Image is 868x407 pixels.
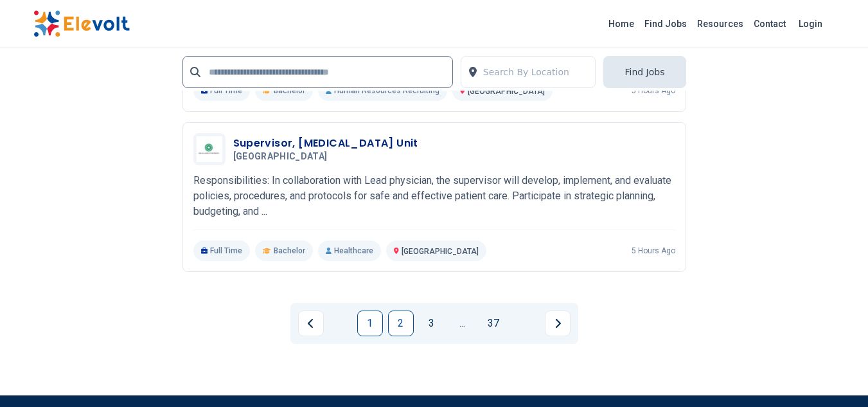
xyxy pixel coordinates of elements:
[233,136,418,151] h3: Supervisor, [MEDICAL_DATA] Unit
[804,345,868,407] iframe: Chat Widget
[193,80,251,101] p: Full Time
[603,14,639,34] a: Home
[33,10,130,37] img: Elevolt
[357,311,383,336] a: Page 1 is your current page
[639,14,692,34] a: Find Jobs
[318,80,447,101] p: Human Resources Recruiting
[193,173,675,219] p: Responsibilities: In collaboration with Lead physician, the supervisor will develop, implement, a...
[481,311,506,336] a: Page 37
[197,136,222,162] img: Aga khan University
[468,87,545,96] span: [GEOGRAPHIC_DATA]
[193,240,251,261] p: Full Time
[545,311,571,336] a: Next page
[632,246,675,256] p: 5 hours ago
[450,311,475,336] a: Jump forward
[402,247,479,256] span: [GEOGRAPHIC_DATA]
[692,14,748,34] a: Resources
[274,246,305,256] span: Bachelor
[274,86,305,96] span: Bachelor
[748,14,791,34] a: Contact
[603,56,686,88] button: Find Jobs
[193,133,675,261] a: Aga khan UniversitySupervisor, [MEDICAL_DATA] Unit[GEOGRAPHIC_DATA]Responsibilities: In collabora...
[298,311,324,336] a: Previous page
[298,311,571,336] ul: Pagination
[318,240,381,261] p: Healthcare
[419,311,445,336] a: Page 3
[791,11,830,37] a: Login
[388,311,414,336] a: Page 2
[632,86,675,96] p: 5 hours ago
[233,151,328,163] span: [GEOGRAPHIC_DATA]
